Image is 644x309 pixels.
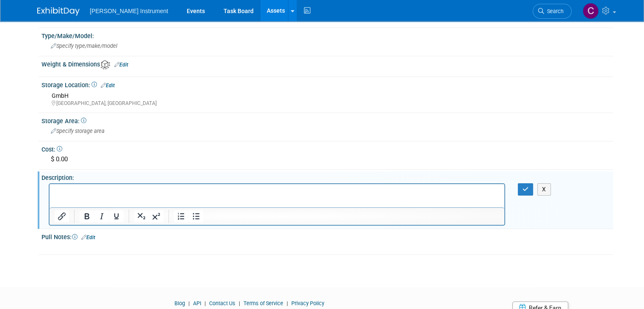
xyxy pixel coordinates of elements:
span: | [186,300,192,306]
a: Privacy Policy [291,300,324,306]
a: API [193,300,201,306]
img: Christine Batycki [583,3,599,19]
span: Storage Area: [41,118,86,124]
a: Search [533,4,572,19]
a: Terms of Service [243,300,283,306]
span: GmbH [52,92,69,99]
button: Subscript [134,210,149,222]
img: ExhibitDay [37,7,80,16]
img: Asset Weight and Dimensions [101,60,110,69]
div: [GEOGRAPHIC_DATA], [GEOGRAPHIC_DATA] [52,100,607,107]
button: Underline [109,210,124,222]
span: Specify storage area [51,128,105,134]
iframe: Rich Text Area [50,184,504,207]
a: Contact Us [209,300,235,306]
span: | [202,300,208,306]
div: Storage Location: [41,79,613,90]
span: Specify type/make/model [51,43,117,49]
div: Pull Notes: [41,231,613,242]
a: Edit [114,62,128,68]
div: $ 0.00 [48,153,607,166]
div: Description: [41,171,613,182]
a: Edit [81,235,95,240]
span: | [285,300,290,306]
div: Type/Make/Model: [41,30,613,40]
div: Cost: [41,143,613,154]
button: Numbered list [174,210,188,222]
span: [PERSON_NAME] Instrument [90,8,168,14]
button: Bullet list [189,210,203,222]
button: X [537,183,551,196]
a: Blog [174,300,185,306]
button: Insert/edit link [55,210,69,222]
span: | [237,300,242,306]
button: Bold [80,210,94,222]
a: Edit [101,83,115,88]
span: Search [544,8,564,14]
button: Superscript [149,210,163,222]
button: Italic [94,210,109,222]
div: Weight & Dimensions [41,58,613,69]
